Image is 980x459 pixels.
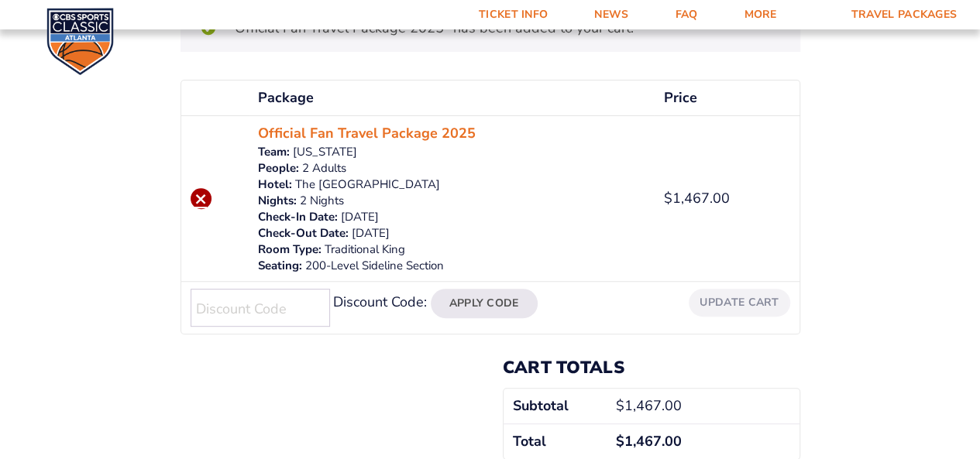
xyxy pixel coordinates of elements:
dt: People: [258,160,299,176]
a: Official Fan Travel Package 2025 [258,123,476,144]
bdi: 1,467.00 [616,432,682,450]
span: $ [616,432,624,450]
bdi: 1,467.00 [616,396,682,415]
th: Total [504,423,607,459]
button: Update cart [689,289,789,316]
dt: Room Type: [258,241,322,258]
button: Apply Code [431,289,538,318]
p: [DATE] [258,209,645,225]
dt: Check-In Date: [258,209,338,225]
dt: Team: [258,144,290,160]
dt: Nights: [258,193,297,209]
th: Price [654,80,799,115]
p: 2 Adults [258,160,645,176]
span: $ [663,189,672,207]
th: Subtotal [504,389,607,423]
img: CBS Sports Classic [46,8,114,75]
a: Remove this item [191,188,211,209]
p: Traditional King [258,241,645,258]
input: Discount Code [191,289,330,327]
bdi: 1,467.00 [663,189,729,207]
th: Package [249,80,654,115]
h2: Cart totals [503,358,800,378]
dt: Check-Out Date: [258,225,349,241]
p: 2 Nights [258,193,645,209]
label: Discount Code: [333,293,427,311]
p: [DATE] [258,225,645,241]
dt: Seating: [258,258,302,274]
dt: Hotel: [258,176,292,193]
span: $ [616,396,624,415]
p: 200-Level Sideline Section [258,258,645,274]
p: The [GEOGRAPHIC_DATA] [258,176,645,193]
p: [US_STATE] [258,144,645,160]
